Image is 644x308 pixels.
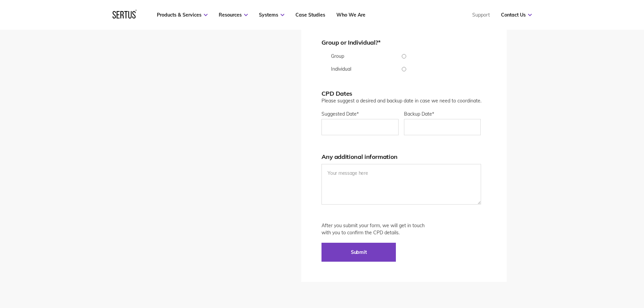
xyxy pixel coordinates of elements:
[219,12,248,18] a: Resources
[321,67,486,71] input: Individual
[295,12,325,18] a: Case Studies
[259,12,284,18] a: Systems
[336,12,365,18] a: Who We Are
[321,243,396,262] input: Submit
[321,97,486,104] p: Please suggest a desired and backup date in case we need to coordinate.
[321,111,357,117] span: Suggested Date
[331,66,351,72] span: Individual
[321,39,486,46] h2: Group or Individual?*
[157,12,208,18] a: Products & Services
[404,111,434,117] span: Backup Date*
[331,53,344,59] span: Group
[472,12,490,18] a: Support
[321,153,486,161] h2: Any additional information
[321,229,486,236] p: with you to confirm the CPD details.
[321,54,486,58] input: Group
[321,90,486,97] h2: CPD Dates
[321,222,486,229] p: After you submit your form, we will get in touch
[501,12,532,18] a: Contact Us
